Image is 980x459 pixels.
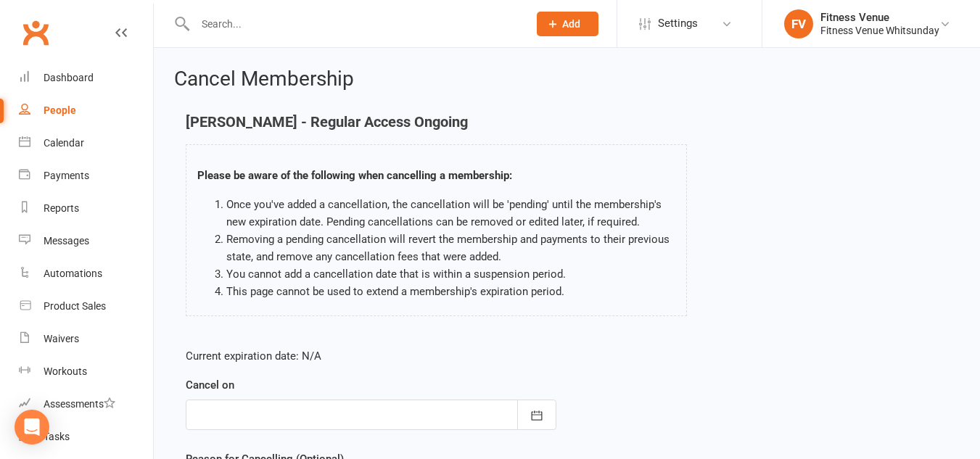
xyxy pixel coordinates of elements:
div: Automations [44,268,102,279]
div: Reports [44,202,79,214]
div: Open Intercom Messenger [15,410,49,444]
div: Fitness Venue Whitsunday [820,24,939,37]
p: Current expiration date: N/A [186,347,556,365]
div: Assessments [44,398,115,410]
a: Messages [19,225,153,257]
a: Payments [19,160,153,192]
a: Dashboard [19,62,153,94]
div: FV [784,9,813,38]
div: Fitness Venue [820,11,939,24]
a: Clubworx [17,15,54,51]
div: People [44,104,76,116]
div: Dashboard [44,72,94,83]
li: You cannot add a cancellation date that is within a suspension period. [226,265,675,283]
h2: Cancel Membership [174,68,960,91]
div: Workouts [44,365,87,377]
a: Product Sales [19,290,153,323]
a: Workouts [19,355,153,388]
li: This page cannot be used to extend a membership's expiration period. [226,283,675,300]
a: People [19,94,153,127]
span: Add [562,18,580,30]
div: Messages [44,235,89,247]
input: Search... [191,14,518,34]
a: Calendar [19,127,153,160]
a: Automations [19,257,153,290]
span: Settings [658,7,698,40]
a: Reports [19,192,153,225]
a: Tasks [19,421,153,453]
strong: Please be aware of the following when cancelling a membership: [197,169,512,182]
div: Payments [44,170,89,181]
div: Product Sales [44,300,106,312]
div: Waivers [44,333,79,344]
label: Cancel on [186,376,234,394]
a: Waivers [19,323,153,355]
h4: [PERSON_NAME] - Regular Access Ongoing [186,114,687,130]
li: Once you've added a cancellation, the cancellation will be 'pending' until the membership's new e... [226,196,675,231]
div: Calendar [44,137,84,149]
button: Add [537,12,598,36]
a: Assessments [19,388,153,421]
div: Tasks [44,431,70,442]
li: Removing a pending cancellation will revert the membership and payments to their previous state, ... [226,231,675,265]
